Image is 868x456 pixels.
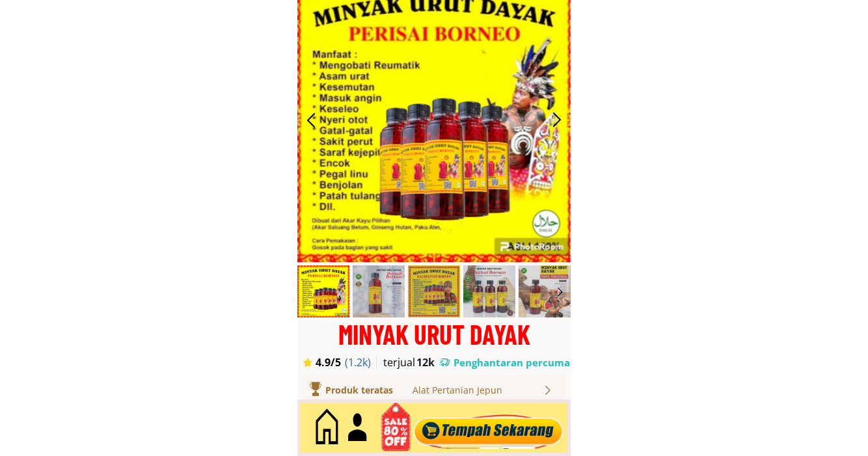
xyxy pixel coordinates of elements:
h3: 4.9/5 [316,355,352,369]
div: Produk teratas [325,383,430,397]
div: MINYAK URUT DAYAK [297,321,571,347]
h3: 12k [416,355,439,369]
h3: (1.2k) [345,355,378,369]
h3: terjual [383,355,427,369]
div: Alat Pertanian Jepun [413,383,542,397]
h3: Penghantaran percuma [454,356,571,369]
